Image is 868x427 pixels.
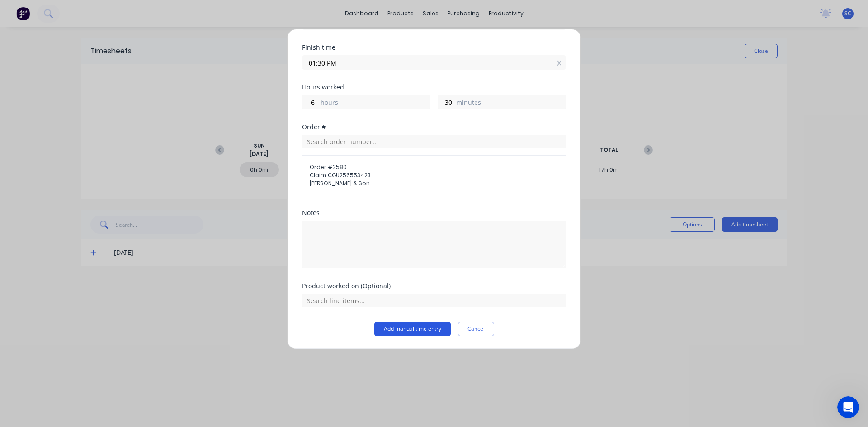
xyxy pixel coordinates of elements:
[302,124,566,130] div: Order #
[302,294,566,307] input: Search line items...
[302,283,566,289] div: Product worked on (Optional)
[310,171,558,179] span: Claim CGU256553423
[310,163,558,171] span: Order # 2580
[302,135,566,148] input: Search order number...
[310,179,558,188] span: [PERSON_NAME] & Son
[458,322,494,336] button: Cancel
[837,396,859,418] iframe: Intercom live chat
[302,44,566,51] div: Finish time
[302,210,566,216] div: Notes
[374,322,451,336] button: Add manual time entry
[302,95,318,109] input: 0
[321,98,430,109] label: hours
[302,84,566,90] div: Hours worked
[456,98,566,109] label: minutes
[438,95,454,109] input: 0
